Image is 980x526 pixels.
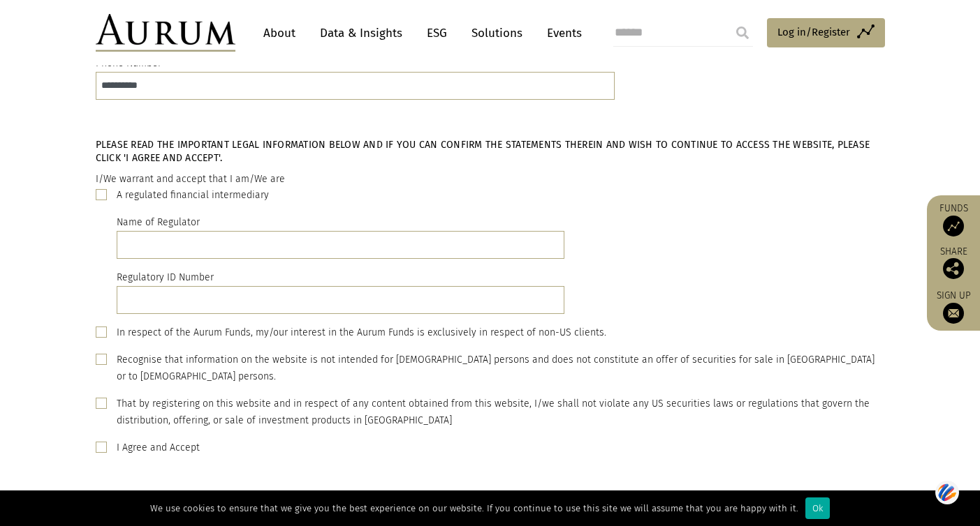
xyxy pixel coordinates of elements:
[729,19,756,47] input: Submit
[943,258,964,279] img: Share this post
[117,269,214,286] label: Regulatory ID Number
[943,216,964,236] img: Access Funds
[465,20,529,46] a: Solutions
[117,439,200,456] div: I Agree and Accept
[805,497,830,519] div: Ok
[540,20,582,46] a: Events
[313,20,409,46] a: Data & Insights
[935,479,959,505] img: svg+xml;base64,PHN2ZyB3aWR0aD0iNDQiIGhlaWdodD0iNDQiIHZpZXdCb3g9IjAgMCA0NCA0NCIgZmlsbD0ibm9uZSIgeG...
[420,20,454,46] a: ESG
[96,138,885,165] h5: Please read the important legal information below and if you can confirm the statements therein a...
[934,290,973,324] a: Sign up
[117,187,269,204] div: A regulated financial intermediary
[256,20,302,46] a: About
[934,202,973,236] a: Funds
[934,247,973,279] div: Share
[96,14,235,52] img: Aurum
[767,18,885,47] a: Log in/Register
[117,396,885,429] div: That by registering on this website and in respect of any content obtained from this website, I/w...
[117,352,885,385] div: Recognise that information on the website is not intended for [DEMOGRAPHIC_DATA] persons and does...
[117,324,606,341] div: In respect of the Aurum Funds, my/our interest in the Aurum Funds is exclusively in respect of no...
[943,303,964,324] img: Sign up to our newsletter
[96,172,885,187] p: I/We warrant and accept that I am/We are
[777,24,850,40] span: Log in/Register
[117,214,200,231] label: Name of Regulator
